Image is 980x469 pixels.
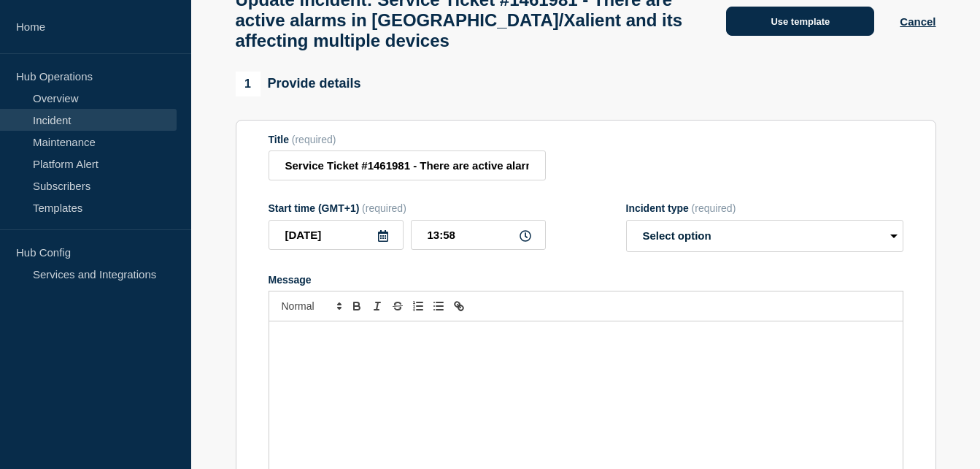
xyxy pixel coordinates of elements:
[900,15,935,28] button: Cancel
[362,202,406,214] span: (required)
[387,297,408,315] button: Toggle strikethrough text
[367,297,387,315] button: Toggle italic text
[269,274,903,286] div: Message
[292,134,336,145] span: (required)
[236,72,261,96] span: 1
[626,220,903,252] select: Incident type
[269,202,546,214] div: Start time (GMT+1)
[347,297,367,315] button: Toggle bold text
[726,7,874,36] button: Use template
[411,220,546,250] input: HH:MM
[236,72,361,96] div: Provide details
[269,134,546,145] div: Title
[449,297,469,315] button: Toggle link
[408,297,428,315] button: Toggle ordered list
[692,202,736,214] span: (required)
[269,220,404,250] input: YYYY-MM-DD
[275,297,347,315] span: Font size
[626,202,903,214] div: Incident type
[269,150,546,180] input: Title
[428,297,449,315] button: Toggle bulleted list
